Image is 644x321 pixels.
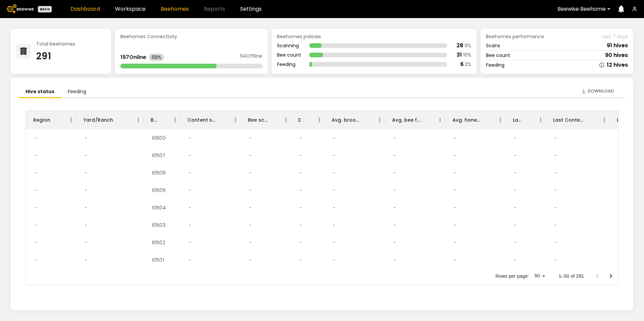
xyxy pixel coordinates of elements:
button: Sort [361,115,371,125]
div: - [509,216,522,234]
div: - [328,164,341,182]
div: - [388,199,401,216]
img: Beewise logo [7,4,34,13]
div: - [388,234,401,251]
button: Sort [217,115,226,125]
button: Menu [281,115,291,125]
button: Menu [66,115,76,125]
div: - [29,199,42,216]
div: - [613,164,626,182]
div: - [549,251,562,269]
div: - [79,199,93,216]
div: - [328,251,341,269]
div: 2 % [465,62,471,67]
button: Sort [157,115,166,125]
div: - [388,182,401,199]
div: Feeding [486,63,504,67]
div: Bee scan hives [240,111,291,129]
div: Dead hives [291,111,324,129]
div: - [244,234,257,251]
button: Go to next page [604,269,618,283]
div: - [613,199,626,216]
div: - [509,164,522,182]
span: Beehomes performance [486,34,544,39]
div: - [328,147,341,164]
div: - [613,129,626,147]
div: 28 [457,43,463,48]
div: 31 [457,52,462,58]
div: - [244,147,257,164]
div: 10503 [147,216,171,234]
div: - [613,182,626,199]
div: Scans [486,43,500,48]
div: 12 hives [607,62,628,68]
div: - [549,216,562,234]
div: - [448,182,462,199]
div: - [29,216,42,234]
div: - [448,216,462,234]
div: - [79,164,93,182]
button: Sort [422,115,431,125]
a: Dashboard [70,6,100,12]
div: - [613,216,626,234]
button: Sort [301,115,310,125]
div: 94 Offline [240,54,262,61]
div: 90 hives [605,53,628,58]
div: - [183,199,197,216]
div: - [388,147,401,164]
div: - [549,129,562,147]
a: Settings [240,6,262,12]
div: - [183,147,197,164]
div: 197 Online [120,55,146,60]
button: Menu [314,115,324,125]
div: - [509,129,522,147]
div: - [388,129,401,147]
div: - [294,251,307,269]
div: 10600 [147,129,171,147]
div: Bee count [277,53,301,57]
button: Sort [113,115,123,125]
div: Yard/Ranch [76,111,143,129]
div: - [509,147,522,164]
li: Feeding [61,86,93,98]
div: - [448,129,462,147]
div: - [509,234,522,251]
div: Region [33,111,50,129]
div: Feeding [277,62,301,67]
div: - [183,216,197,234]
button: Menu [170,115,180,125]
div: Bee scan hives [248,111,267,129]
div: - [328,182,341,199]
div: - [388,164,401,182]
div: - [549,147,562,164]
div: 91 hives [607,43,628,48]
div: Bee count [486,53,510,58]
div: Avg. brood frames [332,111,361,129]
div: Avg. bee frames [385,111,445,129]
div: BH ID [143,111,180,129]
button: Menu [133,115,143,125]
div: 291 [36,52,75,61]
div: - [294,182,307,199]
div: Avg. bee frames [392,111,422,129]
div: - [79,234,93,251]
div: 10502 [147,234,171,251]
div: Avg. brood frames [324,111,385,129]
div: - [549,199,562,216]
div: - [448,147,462,164]
div: - [183,164,197,182]
div: - [29,182,42,199]
div: Content scan hives [187,111,217,129]
div: - [294,199,307,216]
div: 50 [532,271,548,281]
button: Menu [536,115,546,125]
div: - [79,129,93,147]
div: - [294,216,307,234]
div: - [448,251,462,269]
div: - [79,147,93,164]
div: - [29,234,42,251]
div: - [79,251,93,269]
div: 68% [149,54,164,61]
div: - [294,129,307,147]
button: Menu [435,115,445,125]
